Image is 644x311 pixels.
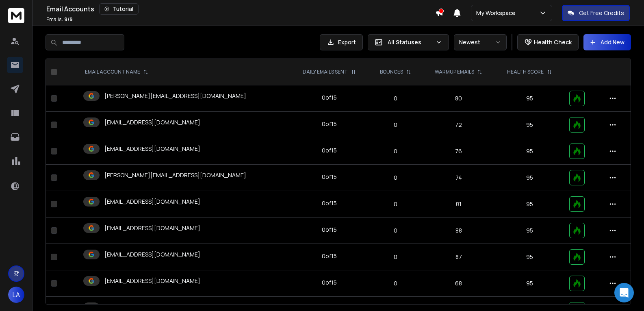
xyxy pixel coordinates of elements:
[422,138,495,165] td: 76
[104,198,200,206] p: [EMAIL_ADDRESS][DOMAIN_NAME]
[104,118,200,126] p: [EMAIL_ADDRESS][DOMAIN_NAME]
[322,278,337,287] div: 0 of 15
[104,277,200,285] p: [EMAIL_ADDRESS][DOMAIN_NAME]
[422,165,495,191] td: 74
[422,270,495,297] td: 68
[495,217,564,244] td: 95
[322,173,337,181] div: 0 of 15
[374,147,418,155] p: 0
[476,9,519,17] p: My Workspace
[507,69,544,75] p: HEALTH SCORE
[374,94,418,102] p: 0
[374,226,418,235] p: 0
[46,16,73,23] p: Emails :
[614,283,634,302] div: Open Intercom Messenger
[322,94,337,102] div: 0 of 15
[8,287,24,303] button: LA
[99,3,139,15] button: Tutorial
[374,200,418,208] p: 0
[374,279,418,287] p: 0
[422,112,495,138] td: 72
[422,191,495,217] td: 81
[322,146,337,154] div: 0 of 15
[422,244,495,270] td: 87
[85,69,148,75] div: EMAIL ACCOUNT NAME
[495,191,564,217] td: 95
[422,85,495,112] td: 80
[435,69,474,75] p: WARMUP EMAILS
[495,112,564,138] td: 95
[322,120,337,128] div: 0 of 15
[104,224,200,232] p: [EMAIL_ADDRESS][DOMAIN_NAME]
[322,226,337,234] div: 0 of 15
[380,69,403,75] p: BOUNCES
[454,34,507,50] button: Newest
[64,16,73,23] span: 9 / 9
[104,250,200,259] p: [EMAIL_ADDRESS][DOMAIN_NAME]
[104,92,246,100] p: [PERSON_NAME][EMAIL_ADDRESS][DOMAIN_NAME]
[104,145,200,153] p: [EMAIL_ADDRESS][DOMAIN_NAME]
[495,244,564,270] td: 95
[495,138,564,165] td: 95
[534,38,572,46] p: Health Check
[322,199,337,207] div: 0 of 15
[562,5,630,21] button: Get Free Credits
[322,252,337,260] div: 0 of 15
[495,165,564,191] td: 95
[303,69,348,75] p: DAILY EMAILS SENT
[374,174,418,182] p: 0
[374,253,418,261] p: 0
[320,34,363,50] button: Export
[374,121,418,129] p: 0
[517,34,579,50] button: Health Check
[422,217,495,244] td: 88
[583,34,631,50] button: Add New
[495,85,564,112] td: 95
[495,270,564,297] td: 95
[388,38,432,46] p: All Statuses
[579,9,624,17] p: Get Free Credits
[104,171,246,179] p: [PERSON_NAME][EMAIL_ADDRESS][DOMAIN_NAME]
[46,3,435,15] div: Email Accounts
